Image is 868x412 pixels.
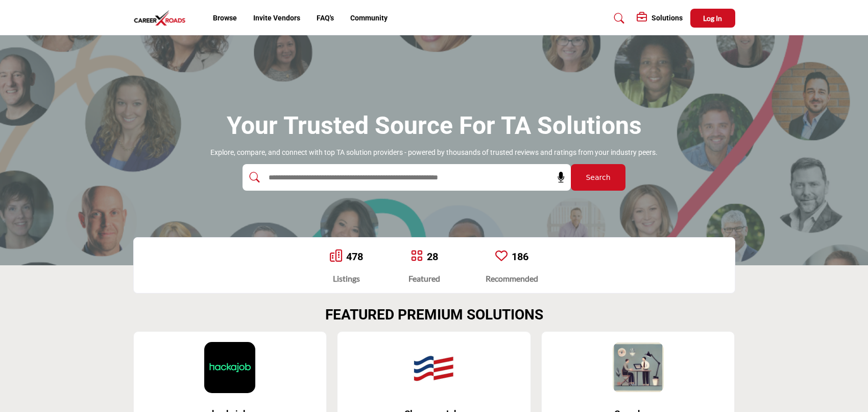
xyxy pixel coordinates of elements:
[210,148,658,158] p: Explore, compare, and connect with top TA solution providers - powered by thousands of trusted re...
[133,10,191,27] img: Site Logo
[227,110,642,142] h1: Your Trusted Source for TA Solutions
[325,306,543,324] h2: FEATURED PREMIUM SOLUTIONS
[411,249,423,264] a: Go to Featured
[495,249,508,264] a: Go to Recommended
[652,13,683,22] h5: Solutions
[346,250,363,263] a: 478
[213,14,237,22] a: Browse
[408,272,440,285] div: Featured
[690,9,735,28] button: Log In
[637,12,683,25] div: Solutions
[427,250,438,263] a: 28
[350,14,388,22] a: Community
[330,272,363,285] div: Listings
[317,14,334,22] a: FAQ's
[571,164,625,191] button: Search
[253,14,300,22] a: Invite Vendors
[408,342,460,393] img: ClearanceJobs
[586,172,610,183] span: Search
[204,342,255,393] img: hackajob
[604,10,631,27] a: Search
[486,272,538,285] div: Recommended
[613,342,664,393] img: Greenhouse
[703,14,722,22] span: Log In
[512,250,528,263] a: 186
